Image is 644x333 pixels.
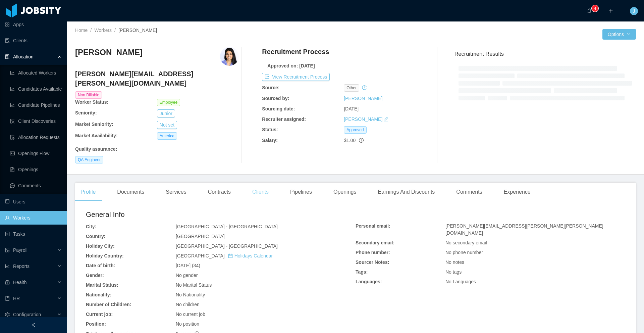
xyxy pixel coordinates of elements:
b: City: [86,224,96,229]
span: Health [13,280,26,285]
a: icon: line-chartAllocated Workers [10,66,62,80]
b: Recruiter assigned: [262,116,306,122]
b: Gender: [86,273,104,278]
i: icon: book [5,296,10,301]
i: icon: history [362,85,367,90]
h3: [PERSON_NAME] [75,47,143,58]
b: Nationality: [86,292,111,297]
i: icon: setting [5,312,10,317]
span: Configuration [13,312,41,317]
span: J [633,7,635,15]
h4: Recruitment Process [262,47,329,56]
b: Status: [262,127,278,132]
div: Contracts [203,183,236,201]
div: Earnings And Discounts [372,183,440,201]
h3: Recruitment Results [454,50,636,58]
a: icon: file-doneAllocation Requests [10,131,62,144]
span: [GEOGRAPHIC_DATA] - [GEOGRAPHIC_DATA] [176,224,278,229]
b: Country: [86,234,105,239]
a: icon: messageComments [10,179,62,192]
span: $1.00 [344,138,356,143]
b: Holiday Country: [86,253,124,258]
button: Not set [157,121,177,129]
a: icon: profileTasks [5,227,62,241]
i: icon: calendar [228,253,233,258]
div: Services [160,183,192,201]
b: Approved on: [DATE] [267,63,315,68]
a: icon: auditClients [5,34,62,47]
span: HR [13,296,20,301]
div: Profile [75,183,101,201]
i: icon: plus [608,8,613,13]
span: Allocation [13,54,34,59]
div: No tags [445,269,625,276]
b: Market Availability: [75,133,118,138]
div: Experience [498,183,536,201]
div: Clients [247,183,274,201]
a: Workers [94,28,112,33]
img: 0c6200a0-5fe8-11e9-8d96-5b160641488f_5d95260a43997-400w.png [220,47,239,66]
i: icon: line-chart [5,264,10,269]
i: icon: file-protect [5,248,10,252]
span: No gender [176,273,198,278]
b: Marital Status: [86,282,118,288]
a: icon: file-searchClient Discoveries [10,114,62,128]
span: No phone number [445,250,483,255]
a: icon: line-chartCandidates Available [10,82,62,96]
b: Sourced by: [262,96,289,101]
h2: General Info [86,209,356,220]
a: icon: file-textOpenings [10,163,62,176]
a: Home [75,28,88,33]
b: Worker Status: [75,99,108,105]
p: 4 [594,5,596,12]
button: Junior [157,109,175,117]
span: No position [176,321,199,327]
span: [PERSON_NAME][EMAIL_ADDRESS][PERSON_NAME][PERSON_NAME][DOMAIN_NAME] [445,223,603,236]
span: Non Billable [75,91,102,99]
span: Payroll [13,247,28,253]
span: No children [176,302,200,307]
b: Sourcing date: [262,106,295,111]
b: Quality assurance : [75,146,117,152]
a: icon: robotUsers [5,195,62,208]
span: info-circle [359,138,364,143]
b: Source: [262,85,279,90]
span: [DATE] (34) [176,263,200,268]
span: [DATE] [344,106,359,111]
span: No current job [176,312,205,317]
a: [PERSON_NAME] [344,96,382,101]
span: other [344,84,359,92]
span: Employee [157,99,180,106]
b: Number of Children: [86,302,131,307]
span: [GEOGRAPHIC_DATA] [176,253,273,258]
sup: 4 [592,5,598,12]
span: [GEOGRAPHIC_DATA] - [GEOGRAPHIC_DATA] [176,243,278,249]
i: icon: bell [587,8,592,13]
span: / [90,28,92,33]
span: America [157,132,177,140]
div: Pipelines [285,183,317,201]
button: Optionsicon: down [602,29,636,40]
a: icon: idcardOpenings Flow [10,147,62,160]
span: No Nationality [176,292,205,297]
div: Openings [328,183,362,201]
i: icon: medicine-box [5,280,10,285]
b: Tags: [356,269,368,275]
a: icon: calendarHolidays Calendar [228,253,273,258]
b: Seniority: [75,110,97,115]
b: Salary: [262,138,278,143]
span: QA Engineer [75,156,103,163]
h4: [PERSON_NAME][EMAIL_ADDRESS][PERSON_NAME][DOMAIN_NAME] [75,69,239,88]
a: [PERSON_NAME] [344,116,382,122]
span: [PERSON_NAME] [118,28,157,33]
b: Position: [86,321,106,327]
div: Comments [451,183,487,201]
span: No Marital Status [176,282,212,288]
b: Current job: [86,312,113,317]
b: Sourcer Notes: [356,259,389,265]
i: icon: edit [384,117,388,122]
a: icon: appstoreApps [5,18,62,31]
button: icon: exportView Recruitment Process [262,73,330,81]
span: No notes [445,259,464,265]
span: No secondary email [445,240,487,245]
